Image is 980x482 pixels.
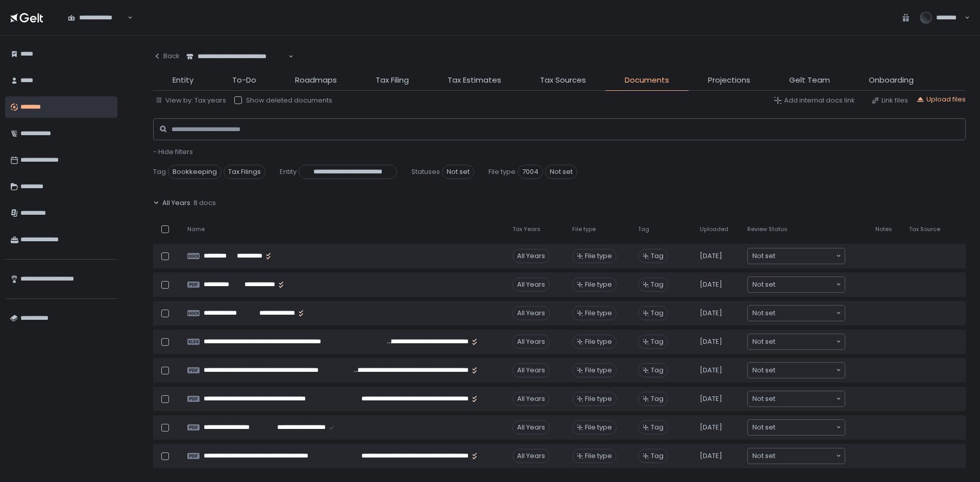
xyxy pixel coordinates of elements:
span: Not set [752,251,775,261]
span: [DATE] [700,451,722,461]
span: Not set [752,451,775,461]
span: Tag [651,251,664,261]
span: Tag [651,394,664,403]
span: Tag [651,309,664,318]
span: File type [585,309,612,318]
span: Notes [875,225,892,233]
span: To-Do [232,74,256,86]
span: Roadmaps [295,74,337,86]
div: Back [153,52,180,61]
span: File type [585,394,612,403]
span: Tag [651,337,664,346]
span: [DATE] [700,337,722,346]
div: Link files [871,96,908,105]
button: Back [153,46,180,66]
div: Search for option [748,363,845,378]
span: Tag [651,423,664,432]
span: File type [585,423,612,432]
span: File type [585,280,612,289]
span: File type [585,451,612,461]
span: Tax Estimates [448,74,501,86]
div: All Years [512,306,550,320]
span: Onboarding [869,74,914,86]
input: Search for option [775,337,835,347]
input: Search for option [287,52,287,62]
div: Search for option [748,306,845,321]
span: Not set [752,308,775,318]
span: File type [488,167,516,176]
div: All Years [512,249,550,263]
span: Tax Sources [540,74,586,86]
span: [DATE] [700,251,722,261]
span: Gelt Team [789,74,830,86]
div: All Years [512,420,550,435]
span: File type [572,225,596,233]
div: All Years [512,449,550,463]
div: All Years [512,277,550,292]
span: Tag [651,280,664,289]
span: Name [187,225,205,233]
span: Tag [651,451,664,461]
button: Upload files [916,95,966,104]
span: All Years [162,198,190,208]
span: Tag [638,225,649,233]
input: Search for option [775,365,835,375]
input: Search for option [775,280,835,290]
div: All Years [512,335,550,349]
input: Search for option [775,394,835,404]
button: - Hide filters [153,147,193,157]
span: Documents [625,74,669,86]
span: [DATE] [700,394,722,403]
span: File type [585,366,612,375]
div: Search for option [748,248,845,264]
div: All Years [512,392,550,406]
span: Tax Filing [376,74,409,86]
input: Search for option [775,251,835,261]
button: View by: Tax years [155,96,226,105]
span: 8 docs [193,198,216,208]
span: [DATE] [700,423,722,432]
span: Entity [173,74,193,86]
div: Search for option [748,420,845,435]
span: Not set [442,165,474,179]
span: Bookkeeping [168,165,222,179]
span: Entity [280,167,297,176]
input: Search for option [775,451,835,461]
button: Add internal docs link [774,96,855,105]
span: File type [585,337,612,346]
div: Search for option [61,7,133,29]
span: Review Status [747,225,788,233]
span: Not set [752,337,775,347]
div: Search for option [748,334,845,349]
div: Search for option [748,391,845,407]
div: All Years [512,363,550,377]
span: Projections [708,74,750,86]
span: [DATE] [700,309,722,318]
span: Not set [752,422,775,433]
span: Statuses [411,167,440,176]
span: Tag [153,167,166,176]
span: 7004 [518,165,543,179]
span: [DATE] [700,280,722,289]
div: Search for option [748,448,845,464]
div: Search for option [748,277,845,292]
div: Search for option [180,46,293,67]
span: File type [585,251,612,261]
span: Not set [752,365,775,375]
span: Not set [752,394,775,404]
span: Not set [752,280,775,290]
span: Tax Source [909,225,940,233]
span: Tag [651,366,664,375]
input: Search for option [775,308,835,318]
span: Uploaded [700,225,728,233]
input: Search for option [775,422,835,433]
span: [DATE] [700,366,722,375]
span: Not set [545,165,577,179]
span: Tax Years [512,225,541,233]
span: Tax Filings [224,165,265,179]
